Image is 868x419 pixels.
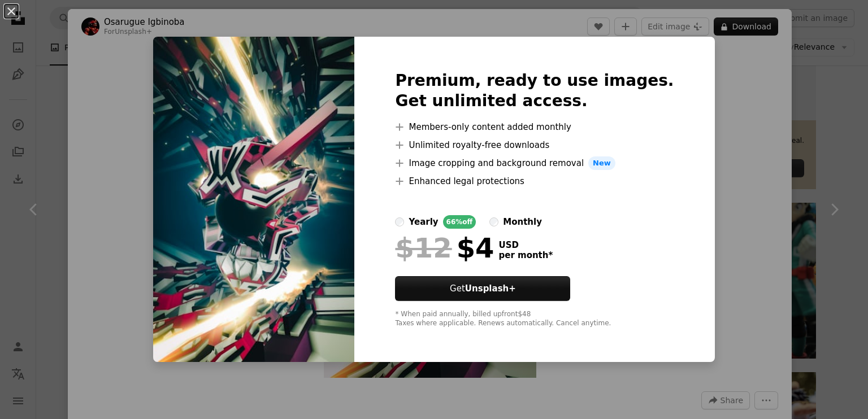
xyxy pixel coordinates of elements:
div: monthly [503,215,542,229]
input: yearly66%off [395,217,404,226]
li: Unlimited royalty-free downloads [395,138,674,152]
div: * When paid annually, billed upfront $48 Taxes where applicable. Renews automatically. Cancel any... [395,310,674,328]
strong: Unsplash+ [465,283,516,294]
span: $12 [395,233,452,263]
h2: Premium, ready to use images. Get unlimited access. [395,71,674,111]
li: Enhanced legal protections [395,174,674,188]
div: $4 [395,233,494,263]
span: New [588,156,615,170]
li: Image cropping and background removal [395,156,674,170]
div: 66% off [443,215,476,229]
div: yearly [409,215,438,229]
img: premium_photo-1668051042204-038187cac123 [153,37,354,362]
li: Members-only content added monthly [395,120,674,134]
span: per month * [498,250,553,260]
span: USD [498,240,553,250]
input: monthly [489,217,498,226]
button: GetUnsplash+ [395,276,570,301]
